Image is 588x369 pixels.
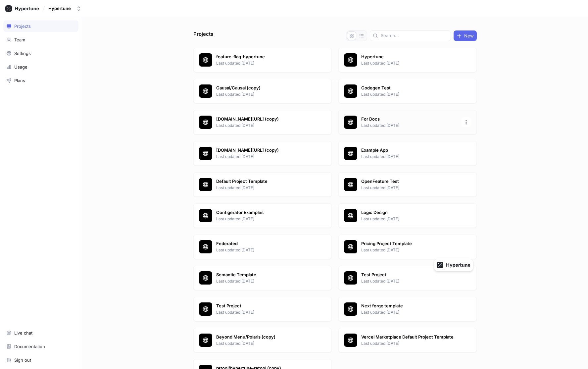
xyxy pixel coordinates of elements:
div: Projects [14,24,31,29]
p: Last updated [DATE] [216,185,312,191]
a: Settings [3,48,78,59]
p: Last updated [DATE] [216,309,312,315]
p: For Docs [361,116,457,123]
p: Last updated [DATE] [361,341,457,346]
p: Last updated [DATE] [361,309,457,315]
div: Sign out [14,357,31,363]
div: Live chat [14,330,32,336]
p: OpenFeature Test [361,178,457,185]
p: Last updated [DATE] [216,247,312,253]
p: Configerator Examples [216,209,312,216]
p: Last updated [DATE] [361,247,457,253]
p: Hypertune [361,54,457,60]
p: Causal/Causal (copy) [216,85,312,91]
p: Last updated [DATE] [361,123,457,129]
p: Last updated [DATE] [361,216,457,222]
p: Last updated [DATE] [216,154,312,160]
p: Codegen Test [361,85,457,91]
div: Documentation [14,344,45,349]
p: Last updated [DATE] [216,123,312,129]
p: Last updated [DATE] [216,60,312,66]
span: New [464,34,474,38]
p: Beyond Menu/Polaris (copy) [216,334,312,341]
div: Settings [14,51,31,56]
a: Projects [3,21,78,32]
p: [DOMAIN_NAME][URL] (copy) [216,116,312,123]
p: Next forge template [361,303,457,309]
p: Vercel Marketplace Default Project Template [361,334,457,341]
p: Test Project [216,303,312,309]
p: Last updated [DATE] [216,91,312,97]
div: Usage [14,64,27,70]
p: Last updated [DATE] [361,91,457,97]
p: Last updated [DATE] [361,278,457,284]
div: Team [14,37,25,42]
p: Last updated [DATE] [361,60,457,66]
p: [DOMAIN_NAME][URL] (copy) [216,147,312,154]
p: Last updated [DATE] [361,185,457,191]
div: Hypertune [48,6,71,11]
input: Search... [381,32,448,39]
p: Logic Design [361,209,457,216]
a: Plans [3,75,78,86]
p: Last updated [DATE] [361,154,457,160]
p: Last updated [DATE] [216,278,312,284]
div: Plans [14,78,25,83]
p: Semantic Template [216,272,312,278]
p: Default Project Template [216,178,312,185]
a: Documentation [3,341,78,352]
p: Test Project [361,272,457,278]
button: Hypertune [46,3,84,14]
a: Usage [3,61,78,73]
p: feature-flag-hypertune [216,54,312,60]
p: Last updated [DATE] [216,216,312,222]
p: Projects [193,30,213,41]
button: New [454,30,477,41]
a: Team [3,34,78,45]
p: Federated [216,240,312,247]
p: Example App [361,147,457,154]
p: Last updated [DATE] [216,341,312,346]
p: Pricing Project Template [361,240,457,247]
